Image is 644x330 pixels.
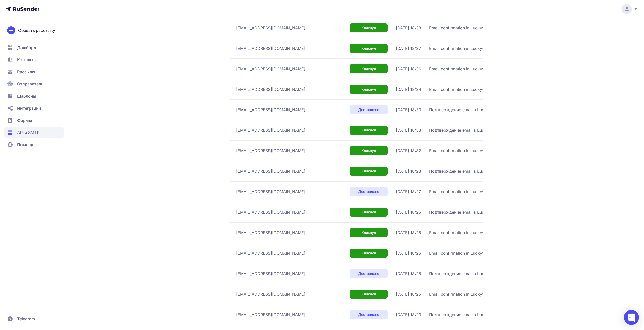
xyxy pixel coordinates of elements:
[17,316,35,322] span: Telegram
[396,107,421,113] span: [DATE] 18:33
[236,312,305,318] span: [EMAIL_ADDRESS][DOMAIN_NAME]
[236,148,305,154] span: [EMAIL_ADDRESS][DOMAIN_NAME]
[236,107,305,113] span: [EMAIL_ADDRESS][DOMAIN_NAME]
[18,27,55,33] span: Создать рассылку
[361,66,376,71] span: Кликнул
[361,251,376,256] span: Кликнул
[396,250,421,256] span: [DATE] 18:25
[429,148,493,154] span: Email confirmation in Luckywatch
[396,148,421,154] span: [DATE] 18:32
[236,45,305,51] span: [EMAIL_ADDRESS][DOMAIN_NAME]
[236,291,305,297] span: [EMAIL_ADDRESS][DOMAIN_NAME]
[361,46,376,51] span: Кликнул
[17,45,36,51] span: Дашборд
[429,209,500,215] span: Подтверждение email в Luckywatch
[236,66,305,72] span: [EMAIL_ADDRESS][DOMAIN_NAME]
[429,25,493,31] span: Email confirmation in Luckywatch
[236,127,305,133] span: [EMAIL_ADDRESS][DOMAIN_NAME]
[358,271,379,276] span: Доставлено
[361,128,376,133] span: Кликнул
[429,312,500,318] span: Подтверждение email в Luckywatch
[396,209,421,215] span: [DATE] 18:25
[4,314,64,324] a: Telegram
[361,169,376,174] span: Кликнул
[429,127,500,133] span: Подтверждение email в Luckywatch
[396,127,421,133] span: [DATE] 18:33
[358,312,379,317] span: Доставлено
[396,25,421,31] span: [DATE] 18:38
[17,69,37,75] span: Рассылки
[396,189,421,195] span: [DATE] 18:27
[17,93,36,99] span: Шаблоны
[429,66,493,72] span: Email confirmation in Luckywatch
[236,86,305,92] span: [EMAIL_ADDRESS][DOMAIN_NAME]
[236,168,305,174] span: [EMAIL_ADDRESS][DOMAIN_NAME]
[396,168,421,174] span: [DATE] 18:28
[361,25,376,30] span: Кликнул
[17,81,44,87] span: Отправители
[396,291,421,297] span: [DATE] 18:25
[361,148,376,153] span: Кликнул
[236,250,305,256] span: [EMAIL_ADDRESS][DOMAIN_NAME]
[17,129,39,136] span: API и SMTP
[17,57,36,63] span: Контакты
[429,230,493,236] span: Email confirmation in Luckywatch
[361,292,376,297] span: Кликнул
[236,209,305,215] span: [EMAIL_ADDRESS][DOMAIN_NAME]
[358,189,379,194] span: Доставлено
[429,107,500,113] span: Подтверждение email в Luckywatch
[236,230,305,236] span: [EMAIL_ADDRESS][DOMAIN_NAME]
[361,87,376,92] span: Кликнул
[429,189,493,195] span: Email confirmation in Luckywatch
[17,105,41,111] span: Интеграции
[361,210,376,215] span: Кликнул
[396,86,421,92] span: [DATE] 18:34
[358,107,379,112] span: Доставлено
[396,230,421,236] span: [DATE] 18:25
[361,230,376,235] span: Кликнул
[17,142,34,148] span: Помощь
[429,45,493,51] span: Email confirmation in Luckywatch
[429,271,500,277] span: Подтверждение email в Luckywatch
[236,25,305,31] span: [EMAIL_ADDRESS][DOMAIN_NAME]
[396,45,421,51] span: [DATE] 18:37
[236,189,305,195] span: [EMAIL_ADDRESS][DOMAIN_NAME]
[429,86,493,92] span: Email confirmation in Luckywatch
[396,66,421,72] span: [DATE] 18:36
[429,168,500,174] span: Подтверждение email в Luckywatch
[17,117,32,123] span: Формы
[429,250,493,256] span: Email confirmation in Luckywatch
[236,271,305,277] span: [EMAIL_ADDRESS][DOMAIN_NAME]
[396,312,421,318] span: [DATE] 18:23
[396,271,421,277] span: [DATE] 18:25
[429,291,493,297] span: Email confirmation in Luckywatch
